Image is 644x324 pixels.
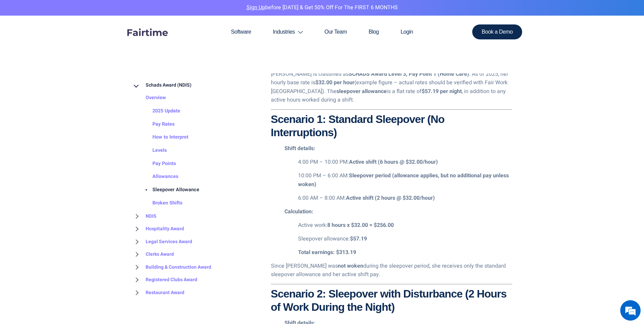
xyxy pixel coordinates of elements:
[346,194,435,202] strong: Active shift (2 hours @ $32.00/hour)
[3,185,129,209] textarea: Type your message and hit 'Enter'
[422,87,462,95] strong: $57.19 per night
[132,273,197,286] a: Registered Clubs Award
[271,70,512,105] p: [PERSON_NAME] is classified as . As of 2025, her hourly base rate is (example figure – actual rat...
[262,16,314,48] a: Industries
[139,105,180,118] a: 2025 Update
[111,3,128,20] div: Minimize live chat window
[139,197,182,210] a: Broken Shifts
[315,78,354,87] strong: $32.00 per hour
[350,235,367,243] strong: $57.19
[298,172,512,189] p: 10:00 PM – 6:00 AM:
[132,65,261,299] div: BROWSE TOPICS
[390,16,424,48] a: Login
[132,261,211,274] a: Building & Construction Award
[132,79,191,92] a: Schads Award (NDIS)
[327,221,394,229] strong: 8 hours x $32.00 = $256.00
[132,79,261,299] nav: BROWSE TOPICS
[349,70,469,78] strong: SCHADS Award Level 3, Pay Point 1 (Home Care)
[246,3,265,12] a: Sign Up
[271,288,507,313] strong: Scenario 2: Sleepover with Disturbance (2 Hours of Work During the Night)
[271,262,512,279] p: Since [PERSON_NAME] was during the sleepover period, she receives only the standard sleepover all...
[220,16,262,48] a: Software
[132,235,192,248] a: Legal Services Award
[298,235,512,244] p: Sleepover allowance:
[314,16,358,48] a: Our Team
[349,158,438,166] strong: Active shift (6 hours @ $32.00/hour)
[298,172,509,188] strong: Sleepover period (allowance applies, but no additional pay unless woken)
[271,113,445,138] strong: Scenario 1: Standard Sleepover (No Interruptions)
[139,131,188,144] a: How to Interpret
[358,16,390,48] a: Blog
[132,222,184,235] a: Hospitality Award
[5,3,639,12] p: before [DATE] & Get 50% Off for the FIRST 6 MONTHS
[139,157,176,170] a: Pay Points
[336,87,387,95] strong: sleepover allowance
[338,262,363,270] strong: not woken
[132,210,157,223] a: NDIS
[472,24,522,39] a: Book a Demo
[298,194,512,203] p: 6:00 AM – 8:00 AM:
[482,29,513,35] span: Book a Demo
[284,144,315,152] strong: Shift details:
[139,144,167,157] a: Levels
[132,248,174,261] a: Clerks Award
[39,86,94,154] span: We're online!
[132,92,166,105] a: Overview
[132,286,184,299] a: Restaurant Award
[139,170,178,184] a: Allowances
[298,221,512,230] p: Active work:
[284,208,313,216] strong: Calculation:
[139,118,174,131] a: Pay Rates
[139,184,199,197] a: Sleepover Allowance
[298,248,356,256] strong: Total earnings: $313.19
[298,158,512,167] p: 4:00 PM – 10:00 PM:
[35,38,114,47] div: Chat with us now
